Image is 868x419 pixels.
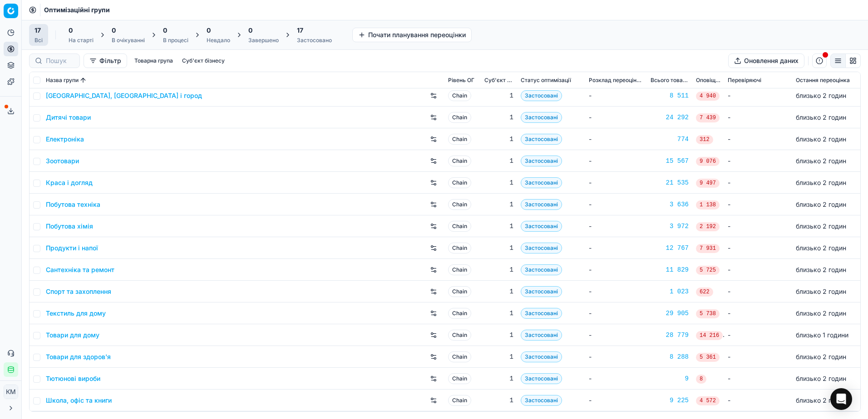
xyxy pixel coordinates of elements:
[484,244,513,253] div: 1
[44,5,110,15] nav: breadcrumb
[46,113,91,122] a: Дитячі товари
[484,374,513,383] div: 1
[521,330,562,341] span: Застосовані
[112,26,116,35] span: 0
[448,373,471,384] span: Chain
[696,92,720,101] span: 4 940
[585,368,647,390] td: -
[521,90,562,101] span: Застосовані
[352,28,472,42] button: Почати планування переоцінки
[651,113,689,122] a: 24 292
[46,156,79,166] a: Зоотовари
[796,135,846,143] span: близько 2 годин
[521,351,562,362] span: Застосовані
[796,375,846,382] span: близько 2 годин
[448,264,471,275] span: Chain
[207,37,230,44] div: Невдало
[46,396,112,405] a: Школа, офіс та книги
[724,172,792,194] td: -
[796,266,846,273] span: близько 2 годин
[521,112,562,123] span: Застосовані
[484,396,513,405] div: 1
[46,135,84,144] a: Електроніка
[585,346,647,368] td: -
[651,396,689,405] a: 9 225
[448,134,471,145] span: Chain
[796,309,846,317] span: близько 2 годин
[651,135,689,144] div: 774
[651,222,689,231] a: 3 972
[796,331,848,339] span: близько 1 години
[724,107,792,128] td: -
[448,77,474,84] span: Рівень OГ
[248,37,279,44] div: Завершено
[4,385,18,399] span: КM
[651,352,689,361] a: 8 288
[724,302,792,324] td: -
[521,134,562,145] span: Застосовані
[651,244,689,253] a: 12 767
[46,222,93,231] a: Побутова хімія
[484,287,513,296] div: 1
[651,374,689,383] a: 9
[696,135,713,144] span: 312
[585,302,647,324] td: -
[796,179,846,186] span: близько 2 годин
[796,77,850,84] span: Остання переоцінка
[46,178,93,187] a: Краса і догляд
[35,37,43,44] div: Всі
[521,264,562,275] span: Застосовані
[796,353,846,361] span: близько 2 годин
[46,200,100,209] a: Побутова техніка
[724,237,792,259] td: -
[651,287,689,296] a: 1 023
[521,395,562,406] span: Застосовані
[521,308,562,319] span: Застосовані
[484,265,513,274] div: 1
[589,77,643,84] span: Розклад переоцінювання
[585,324,647,346] td: -
[728,54,804,68] button: Оновлення даних
[696,113,720,122] span: 7 439
[46,265,114,274] a: Сантехніка та ремонт
[728,77,761,84] span: Перевіряючі
[651,331,689,340] a: 28 779
[796,244,846,252] span: близько 2 годин
[724,281,792,302] td: -
[651,200,689,209] div: 3 636
[46,56,74,65] input: Пошук
[651,309,689,318] a: 29 905
[830,388,852,410] div: Open Intercom Messenger
[651,156,689,166] a: 15 567
[484,113,513,122] div: 1
[696,331,723,340] span: 14 216
[521,156,562,166] span: Застосовані
[44,5,110,15] span: Оптимізаційні групи
[796,157,846,165] span: близько 2 годин
[585,150,647,172] td: -
[484,77,513,84] span: Суб'єкт бізнесу
[448,351,471,362] span: Chain
[585,281,647,302] td: -
[651,265,689,274] div: 11 829
[448,177,471,188] span: Chain
[724,85,792,107] td: -
[84,54,127,68] button: Фільтр
[448,395,471,406] span: Chain
[521,177,562,188] span: Застосовані
[484,309,513,318] div: 1
[484,200,513,209] div: 1
[796,200,846,208] span: близько 2 годин
[796,113,846,121] span: близько 2 годин
[4,385,18,399] button: КM
[585,259,647,281] td: -
[46,309,106,318] a: Текстиль для дому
